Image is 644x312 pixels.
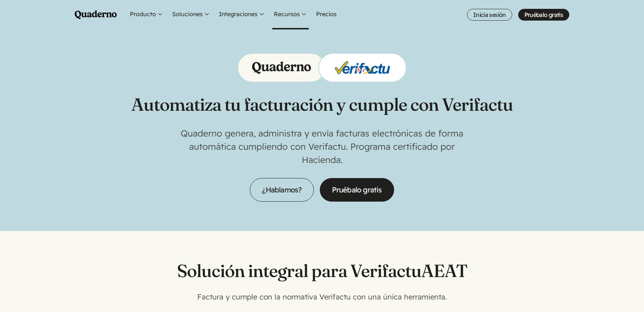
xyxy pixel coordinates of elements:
[518,9,569,21] a: Pruébalo gratis
[131,94,513,115] h1: Automatiza tu facturación y cumple con Verifactu
[250,178,314,202] a: ¿Hablamos?
[175,127,469,166] p: Quaderno genera, administra y envía facturas electrónicas de forma automática cumpliendo con Veri...
[252,61,311,74] img: Logo of Quaderno
[84,260,560,281] h2: Solución integral para Verifactu
[333,59,392,77] img: Logo of Verifactu
[421,260,467,281] abbr: Agencia Estatal de Administración Tributaria
[467,9,512,21] a: Inicia sesión
[175,291,469,302] p: Factura y cumple con la normativa Verifactu con una única herramienta.
[320,178,394,202] a: Pruébalo gratis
